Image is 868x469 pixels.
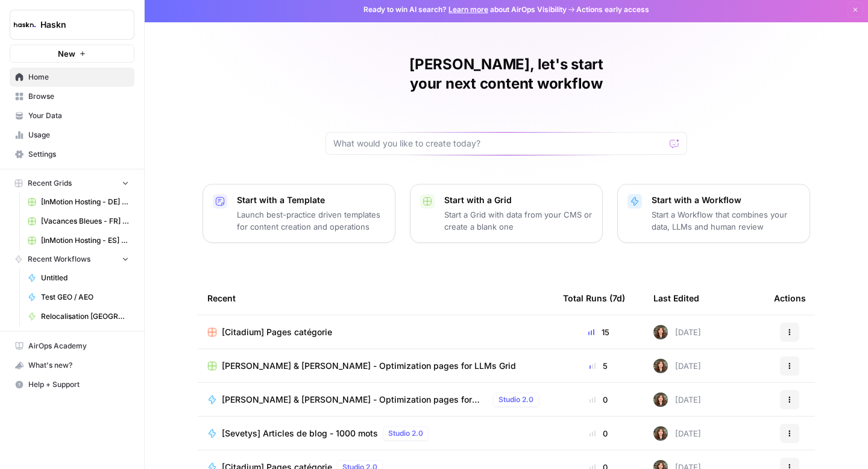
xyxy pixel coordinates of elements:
[653,282,699,315] div: Last Edited
[576,4,649,15] span: Actions early access
[653,325,701,339] div: [DATE]
[498,394,533,405] span: Studio 2.0
[10,125,134,145] a: Usage
[207,426,544,441] a: [Sevetys] Articles de blog - 1000 motsStudio 2.0
[10,356,134,374] div: What's new?
[28,72,129,83] span: Home
[653,392,668,407] img: wbc4lf7e8no3nva14b2bd9f41fnh
[41,197,129,207] span: [InMotion Hosting - DE] - article de blog 2000 mots Grid
[448,5,488,14] a: Learn more
[10,356,134,375] button: What's new?
[237,209,385,233] p: Launch best-practice driven templates for content creation and operations
[207,360,544,372] a: [PERSON_NAME] & [PERSON_NAME] - Optimization pages for LLMs Grid
[563,326,634,338] div: 15
[653,426,668,441] img: wbc4lf7e8no3nva14b2bd9f41fnh
[28,91,129,102] span: Browse
[14,14,36,36] img: Haskn Logo
[617,184,810,243] button: Start with a WorkflowStart a Workflow that combines your data, LLMs and human review
[207,392,544,407] a: [PERSON_NAME] & [PERSON_NAME] - Optimization pages for LLMsStudio 2.0
[444,194,593,206] p: Start with a Grid
[10,87,134,106] a: Browse
[10,336,134,356] a: AirOps Academy
[237,194,385,206] p: Start with a Template
[10,45,134,63] button: New
[41,235,129,246] span: [InMotion Hosting - ES] - article de blog 2000 mots
[28,130,129,140] span: Usage
[22,192,134,212] a: [InMotion Hosting - DE] - article de blog 2000 mots Grid
[222,360,516,372] span: [PERSON_NAME] & [PERSON_NAME] - Optimization pages for LLMs Grid
[10,106,134,125] a: Your Data
[563,394,634,406] div: 0
[653,359,668,373] img: wbc4lf7e8no3nva14b2bd9f41fnh
[203,184,395,243] button: Start with a TemplateLaunch best-practice driven templates for content creation and operations
[10,10,134,40] button: Workspace: Haskn
[28,254,90,265] span: Recent Workflows
[652,209,800,233] p: Start a Workflow that combines your data, LLMs and human review
[28,178,72,189] span: Recent Grids
[653,392,701,407] div: [DATE]
[10,174,134,192] button: Recent Grids
[653,359,701,373] div: [DATE]
[22,212,134,231] a: [Vacances Bleues - FR] Pages refonte sites hôtels - [GEOGRAPHIC_DATA]
[41,292,129,303] span: Test GEO / AEO
[563,282,625,315] div: Total Runs (7d)
[653,325,668,339] img: wbc4lf7e8no3nva14b2bd9f41fnh
[22,268,134,288] a: Untitled
[10,68,134,87] a: Home
[652,194,800,206] p: Start with a Workflow
[22,307,134,326] a: Relocalisation [GEOGRAPHIC_DATA]
[41,311,129,322] span: Relocalisation [GEOGRAPHIC_DATA]
[58,48,75,60] span: New
[10,145,134,164] a: Settings
[207,282,544,315] div: Recent
[28,110,129,121] span: Your Data
[10,250,134,268] button: Recent Workflows
[222,427,378,439] span: [Sevetys] Articles de blog - 1000 mots
[22,231,134,250] a: [InMotion Hosting - ES] - article de blog 2000 mots
[388,428,423,439] span: Studio 2.0
[410,184,603,243] button: Start with a GridStart a Grid with data from your CMS or create a blank one
[207,326,544,338] a: [Citadium] Pages catégorie
[444,209,593,233] p: Start a Grid with data from your CMS or create a blank one
[333,137,665,150] input: What would you like to create today?
[28,149,129,160] span: Settings
[325,55,687,93] h1: [PERSON_NAME], let's start your next content workflow
[41,216,129,227] span: [Vacances Bleues - FR] Pages refonte sites hôtels - [GEOGRAPHIC_DATA]
[222,326,332,338] span: [Citadium] Pages catégorie
[28,379,129,390] span: Help + Support
[10,375,134,394] button: Help + Support
[28,341,129,351] span: AirOps Academy
[563,427,634,439] div: 0
[222,394,488,406] span: [PERSON_NAME] & [PERSON_NAME] - Optimization pages for LLMs
[774,282,806,315] div: Actions
[363,4,567,15] span: Ready to win AI search? about AirOps Visibility
[22,288,134,307] a: Test GEO / AEO
[653,426,701,441] div: [DATE]
[40,19,113,31] span: Haskn
[563,360,634,372] div: 5
[41,272,129,283] span: Untitled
